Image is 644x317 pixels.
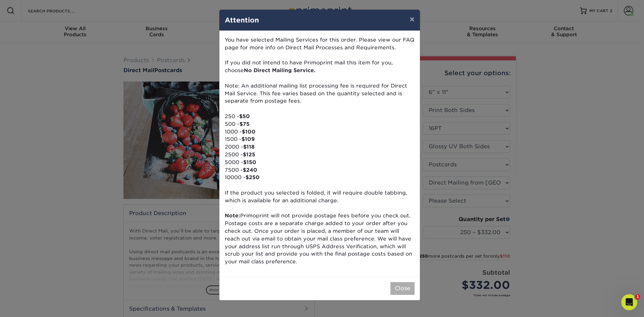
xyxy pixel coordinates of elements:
[404,10,420,29] button: ×
[390,282,415,295] button: Close
[244,67,316,73] strong: No Direct Mailing Service.
[241,136,255,142] strong: $109
[225,15,415,25] h4: Attention
[243,167,257,173] strong: $240
[239,121,250,127] strong: $75
[635,294,640,300] span: 1
[621,294,637,310] iframe: Intercom live chat
[246,174,260,180] strong: $250
[225,36,415,266] p: You have selected Mailing Services for this order. Please view our FAQ page for more info on Dire...
[239,113,250,119] strong: $50
[243,159,256,165] strong: $150
[225,212,240,219] strong: Note:
[243,151,255,158] strong: $125
[242,128,256,135] strong: $100
[243,144,255,150] strong: $118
